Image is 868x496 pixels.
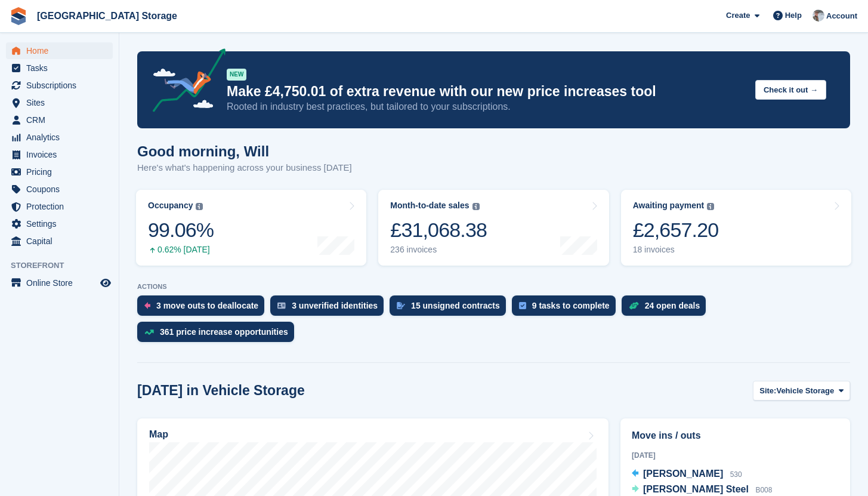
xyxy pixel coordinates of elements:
a: Preview store [98,276,113,290]
a: 24 open deals [622,295,712,322]
a: 3 move outs to deallocate [137,295,270,322]
span: CRM [26,112,98,128]
a: menu [6,215,113,232]
h2: Move ins / outs [632,429,839,443]
a: menu [6,181,113,198]
span: Protection [26,198,98,215]
div: [DATE] [632,450,839,461]
a: 3 unverified identities [270,295,390,322]
a: menu [6,77,113,94]
span: [PERSON_NAME] [643,469,723,479]
a: 15 unsigned contracts [390,295,512,322]
a: Occupancy 99.06% 0.62% [DATE] [136,190,366,266]
a: 361 price increase opportunities [137,322,300,348]
img: deal-1b604bf984904fb50ccaf53a9ad4b4a5d6e5aea283cecdc64d6e3604feb123c2.svg [629,301,639,310]
span: [PERSON_NAME] Steel [643,484,749,494]
span: B008 [755,486,772,494]
a: Month-to-date sales £31,068.38 236 invoices [378,190,608,266]
p: Here's what's happening across your business [DATE] [137,161,352,175]
span: Vehicle Storage [776,385,834,397]
img: Will Strivens [813,10,824,21]
img: icon-info-grey-7440780725fd019a000dd9b08b2336e03edf1995a4989e88bcd33f0948082b44.svg [472,203,480,210]
span: Settings [26,215,98,232]
div: 15 unsigned contracts [411,301,500,310]
div: 99.06% [148,218,214,242]
img: move_outs_to_deallocate_icon-f764333ba52eb49d3ac5e1228854f67142a1ed5810a6f6cc68b1a99e826820c5.svg [144,302,150,309]
div: 0.62% [DATE] [148,245,214,255]
span: Coupons [26,181,98,198]
span: Pricing [26,164,98,180]
a: menu [6,129,113,146]
a: 9 tasks to complete [512,295,622,322]
img: icon-info-grey-7440780725fd019a000dd9b08b2336e03edf1995a4989e88bcd33f0948082b44.svg [707,203,714,210]
a: menu [6,233,113,249]
span: Help [785,10,802,21]
a: menu [6,164,113,180]
a: menu [6,198,113,215]
div: 3 unverified identities [292,301,378,310]
img: contract_signature_icon-13c848040528278c33f63329250d36e43548de30e8caae1d1a13099fd9432cc5.svg [397,302,405,309]
span: Site: [759,385,776,397]
h2: Map [149,429,168,440]
a: menu [6,275,113,291]
span: Home [26,42,98,59]
img: verify_identity-adf6edd0f0f0b5bbfe63781bf79b02c33cf7c696d77639b501bdc392416b5a36.svg [277,302,286,309]
div: 3 move outs to deallocate [156,301,258,310]
span: Tasks [26,60,98,76]
img: task-75834270c22a3079a89374b754ae025e5fb1db73e45f91037f5363f120a921f8.svg [519,302,526,309]
span: 530 [730,470,742,479]
a: menu [6,42,113,59]
span: Online Store [26,275,98,291]
div: 9 tasks to complete [532,301,610,310]
a: [GEOGRAPHIC_DATA] Storage [32,6,182,26]
span: Account [826,10,857,22]
div: Awaiting payment [633,201,705,211]
p: ACTIONS [137,283,850,291]
span: Storefront [11,260,119,272]
a: menu [6,94,113,111]
button: Site: Vehicle Storage [753,381,850,401]
p: Rooted in industry best practices, but tailored to your subscriptions. [227,100,746,113]
a: [PERSON_NAME] 530 [632,467,742,482]
img: price_increase_opportunities-93ffe204e8149a01c8c9dc8f82e8f89637d9d84a8eef4429ea346261dce0b2c0.svg [144,329,154,335]
div: 236 invoices [390,245,487,255]
img: stora-icon-8386f47178a22dfd0bd8f6a31ec36ba5ce8667c1dd55bd0f319d3a0aa187defe.svg [10,7,27,25]
span: Subscriptions [26,77,98,94]
span: Invoices [26,146,98,163]
img: price-adjustments-announcement-icon-8257ccfd72463d97f412b2fc003d46551f7dbcb40ab6d574587a9cd5c0d94... [143,48,226,116]
span: Create [726,10,750,21]
a: Awaiting payment £2,657.20 18 invoices [621,190,851,266]
a: menu [6,60,113,76]
span: Sites [26,94,98,111]
div: 18 invoices [633,245,719,255]
a: menu [6,146,113,163]
span: Analytics [26,129,98,146]
h1: Good morning, Will [137,143,352,159]
div: NEW [227,69,246,81]
button: Check it out → [755,80,826,100]
div: £31,068.38 [390,218,487,242]
span: Capital [26,233,98,249]
div: 361 price increase opportunities [160,327,288,337]
a: menu [6,112,113,128]
img: icon-info-grey-7440780725fd019a000dd9b08b2336e03edf1995a4989e88bcd33f0948082b44.svg [196,203,203,210]
h2: [DATE] in Vehicle Storage [137,383,305,399]
div: £2,657.20 [633,218,719,242]
div: 24 open deals [645,301,700,310]
p: Make £4,750.01 of extra revenue with our new price increases tool [227,83,746,100]
div: Occupancy [148,201,193,211]
div: Month-to-date sales [390,201,469,211]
